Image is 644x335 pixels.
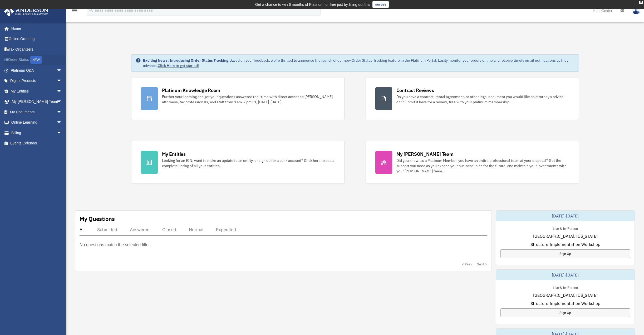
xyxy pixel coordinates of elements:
div: Expedited [216,227,236,232]
a: Platinum Q&Aarrow_drop_down [4,65,70,76]
a: Sign Up [500,308,630,317]
div: close [639,1,643,4]
a: Click Here to get started! [158,63,199,68]
div: Live & In-Person [549,284,582,290]
a: survey [372,1,389,8]
div: Submitted [97,227,117,232]
a: My Entities Looking for an EIN, want to make an update to an entity, or sign up for a bank accoun... [131,141,345,184]
span: arrow_drop_down [57,117,67,128]
a: Sign Up [500,249,630,258]
div: All [80,227,85,232]
a: My Documentsarrow_drop_down [4,107,70,117]
span: [GEOGRAPHIC_DATA], [US_STATE] [533,233,598,239]
a: Digital Productsarrow_drop_down [4,76,70,86]
span: arrow_drop_down [57,107,67,118]
div: Platinum Knowledge Room [162,87,220,94]
div: Get a chance to win 6 months of Platinum for free just by filling out this [255,1,370,8]
a: Platinum Knowledge Room Further your learning and get your questions answered real-time with dire... [131,77,345,120]
a: My [PERSON_NAME] Team Did you know, as a Platinum Member, you have an entire professional team at... [366,141,579,184]
a: My [PERSON_NAME] Teamarrow_drop_down [4,96,70,107]
a: menu [71,9,77,14]
span: Structure Implementation Workshop [530,241,600,247]
span: arrow_drop_down [57,65,67,76]
a: My Entitiesarrow_drop_down [4,86,70,96]
div: [DATE]-[DATE] [496,211,635,221]
div: Based on your feedback, we're thrilled to announce the launch of our new Order Status Tracking fe... [143,58,574,68]
span: arrow_drop_down [57,86,67,97]
a: Billingarrow_drop_down [4,128,70,138]
div: Do you have a contract, rental agreement, or other legal document you would like an attorney's ad... [396,94,569,105]
div: NEW [30,56,42,64]
i: search [88,7,94,13]
p: No questions match the selected filter. [80,241,151,249]
div: Closed [162,227,176,232]
span: Structure Implementation Workshop [530,300,600,307]
a: Events Calendar [4,138,70,149]
div: [DATE]-[DATE] [496,270,635,280]
div: Did you know, as a Platinum Member, you have an entire professional team at your disposal? Get th... [396,158,569,174]
div: My Questions [80,215,115,223]
span: arrow_drop_down [57,128,67,138]
div: My [PERSON_NAME] Team [396,151,454,157]
a: Order StatusNEW [4,55,70,65]
div: Contract Reviews [396,87,434,94]
img: Anderson Advisors Platinum Portal [2,6,50,17]
span: [GEOGRAPHIC_DATA], [US_STATE] [533,292,598,298]
div: Normal [189,227,203,232]
div: Live & In-Person [549,225,582,231]
a: Tax Organizers [4,44,70,55]
a: Online Ordering [4,34,70,44]
span: arrow_drop_down [57,96,67,107]
a: Home [4,23,67,34]
a: Online Learningarrow_drop_down [4,117,70,128]
div: Answered [130,227,150,232]
strong: Exciting News: Introducing Order Status Tracking! [143,58,229,63]
img: User Pic [632,7,640,14]
div: Further your learning and get your questions answered real-time with direct access to [PERSON_NAM... [162,94,335,105]
div: Looking for an EIN, want to make an update to an entity, or sign up for a bank account? Click her... [162,158,335,168]
i: menu [71,7,77,14]
div: My Entities [162,151,186,157]
span: arrow_drop_down [57,76,67,86]
a: Contract Reviews Do you have a contract, rental agreement, or other legal document you would like... [366,77,579,120]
